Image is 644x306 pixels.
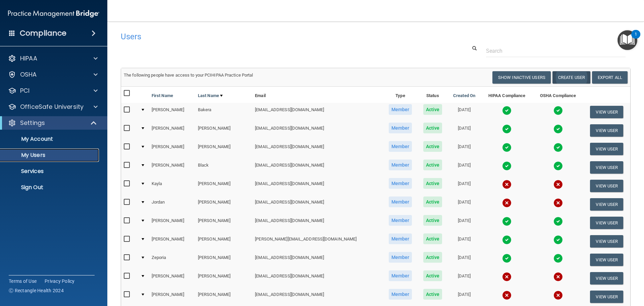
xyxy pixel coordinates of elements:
[252,140,383,158] td: [EMAIL_ADDRESS][DOMAIN_NAME]
[553,124,563,134] img: tick.e7d51cea.svg
[590,235,623,248] button: View User
[195,121,252,140] td: [PERSON_NAME]
[447,251,481,269] td: [DATE]
[423,196,442,207] span: Active
[492,71,551,84] button: Show Inactive Users
[252,195,383,214] td: [EMAIL_ADDRESS][DOMAIN_NAME]
[447,158,481,177] td: [DATE]
[447,214,481,232] td: [DATE]
[590,161,623,174] button: View User
[592,71,628,84] a: Export All
[195,177,252,195] td: [PERSON_NAME]
[252,232,383,251] td: [PERSON_NAME][EMAIL_ADDRESS][DOMAIN_NAME]
[389,233,412,244] span: Member
[389,215,412,226] span: Member
[423,160,442,170] span: Active
[198,92,223,100] a: Last Name
[252,214,383,232] td: [EMAIL_ADDRESS][DOMAIN_NAME]
[149,140,195,158] td: [PERSON_NAME]
[447,232,481,251] td: [DATE]
[423,270,442,281] span: Active
[8,71,98,79] a: OSHA
[252,269,383,288] td: [EMAIL_ADDRESS][DOMAIN_NAME]
[149,158,195,177] td: [PERSON_NAME]
[149,121,195,140] td: [PERSON_NAME]
[389,196,412,207] span: Member
[4,136,96,142] p: My Account
[453,92,475,100] a: Created On
[553,180,563,189] img: cross.ca9f0e7f.svg
[4,152,96,159] p: My Users
[4,184,96,191] p: Sign Out
[590,291,623,303] button: View User
[486,45,626,57] input: Search
[447,121,481,140] td: [DATE]
[423,215,442,226] span: Active
[195,140,252,158] td: [PERSON_NAME]
[195,214,252,232] td: [PERSON_NAME]
[447,195,481,214] td: [DATE]
[590,143,623,155] button: View User
[195,269,252,288] td: [PERSON_NAME]
[553,143,563,152] img: tick.e7d51cea.svg
[618,30,637,50] button: Open Resource Center, 1 new notification
[590,106,623,118] button: View User
[389,141,412,152] span: Member
[528,258,636,285] iframe: Drift Widget Chat Controller
[553,235,563,245] img: tick.e7d51cea.svg
[252,87,383,103] th: Email
[590,217,623,229] button: View User
[9,278,37,285] a: Terms of Use
[423,141,442,152] span: Active
[447,103,481,121] td: [DATE]
[502,161,512,171] img: tick.e7d51cea.svg
[533,87,583,103] th: OSHA Compliance
[502,180,512,189] img: cross.ca9f0e7f.svg
[252,103,383,121] td: [EMAIL_ADDRESS][DOMAIN_NAME]
[635,34,637,43] div: 1
[252,121,383,140] td: [EMAIL_ADDRESS][DOMAIN_NAME]
[590,180,623,192] button: View User
[553,161,563,171] img: tick.e7d51cea.svg
[502,254,512,263] img: tick.e7d51cea.svg
[149,195,195,214] td: Jordan
[383,87,418,103] th: Type
[418,87,448,103] th: Status
[195,288,252,306] td: [PERSON_NAME]
[553,291,563,300] img: cross.ca9f0e7f.svg
[8,119,97,127] a: Settings
[20,103,84,111] p: OfficeSafe University
[149,214,195,232] td: [PERSON_NAME]
[252,251,383,269] td: [EMAIL_ADDRESS][DOMAIN_NAME]
[8,103,98,111] a: OfficeSafe University
[252,158,383,177] td: [EMAIL_ADDRESS][DOMAIN_NAME]
[195,103,252,121] td: Bakera
[149,288,195,306] td: [PERSON_NAME]
[481,87,533,103] th: HIPAA Compliance
[149,251,195,269] td: Zeporia
[389,178,412,189] span: Member
[502,272,512,281] img: cross.ca9f0e7f.svg
[553,254,563,263] img: tick.e7d51cea.svg
[590,124,623,137] button: View User
[502,235,512,245] img: tick.e7d51cea.svg
[195,251,252,269] td: [PERSON_NAME]
[124,73,253,78] span: The following people have access to your PCIHIPAA Practice Portal
[20,29,66,38] h4: Compliance
[149,269,195,288] td: [PERSON_NAME]
[389,270,412,281] span: Member
[195,158,252,177] td: Black
[447,269,481,288] td: [DATE]
[389,123,412,133] span: Member
[121,32,414,41] h4: Users
[152,92,173,100] a: First Name
[590,198,623,211] button: View User
[20,87,30,95] p: PCI
[423,233,442,244] span: Active
[552,71,590,84] button: Create User
[389,252,412,263] span: Member
[4,168,96,175] p: Services
[195,195,252,214] td: [PERSON_NAME]
[20,54,37,62] p: HIPAA
[252,177,383,195] td: [EMAIL_ADDRESS][DOMAIN_NAME]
